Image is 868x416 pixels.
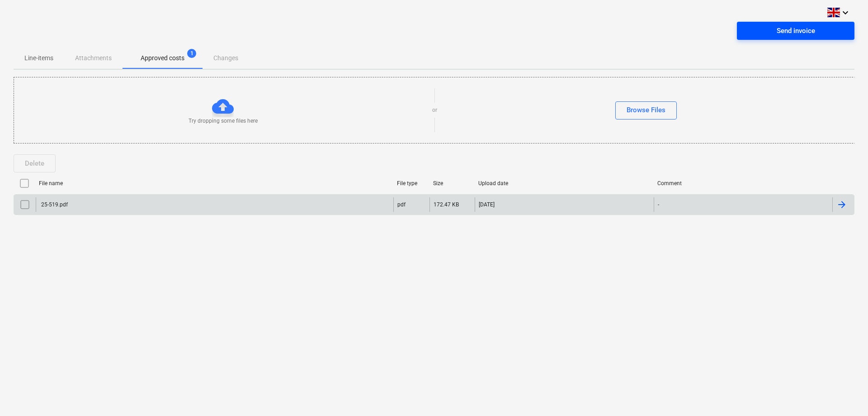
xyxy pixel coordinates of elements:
div: 172.47 KB [434,201,459,208]
button: Browse Files [615,101,677,120]
p: Approved costs [141,53,184,63]
p: Try dropping some files here [189,117,258,125]
div: File type [397,180,426,186]
button: Send invoice [737,22,854,40]
div: Comment [657,180,829,186]
div: Upload date [478,180,650,186]
div: Send invoice [777,25,815,37]
div: Size [433,180,471,186]
div: 25-519.pdf [40,201,68,208]
p: Line-items [24,53,53,63]
div: File name [39,180,390,186]
span: 1 [187,49,196,58]
div: Browse Files [627,104,665,116]
div: - [658,201,659,208]
p: or [432,106,437,114]
i: keyboard_arrow_down [840,7,851,18]
div: Try dropping some files hereorBrowse Files [14,77,855,143]
div: pdf [397,201,406,208]
div: [DATE] [479,201,495,208]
